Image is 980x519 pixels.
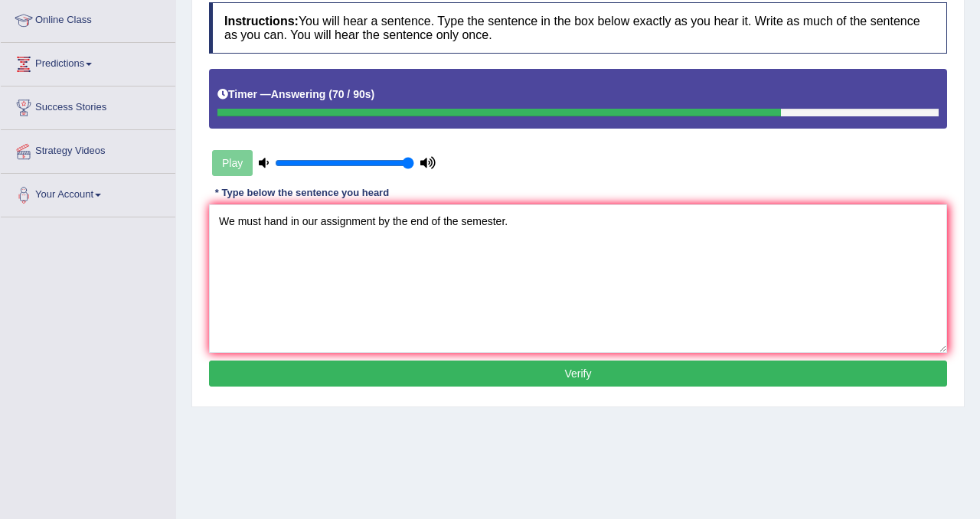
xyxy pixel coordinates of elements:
[371,88,375,100] b: )
[224,15,299,28] b: Instructions:
[217,89,374,100] h5: Timer —
[209,186,395,201] div: * Type below the sentence you heard
[1,130,175,168] a: Strategy Videos
[209,361,947,387] button: Verify
[1,43,175,81] a: Predictions
[328,88,332,100] b: (
[1,174,175,212] a: Your Account
[271,88,326,100] b: Answering
[332,88,371,100] b: 70 / 90s
[1,86,175,125] a: Success Stories
[209,2,947,54] h4: You will hear a sentence. Type the sentence in the box below exactly as you hear it. Write as muc...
